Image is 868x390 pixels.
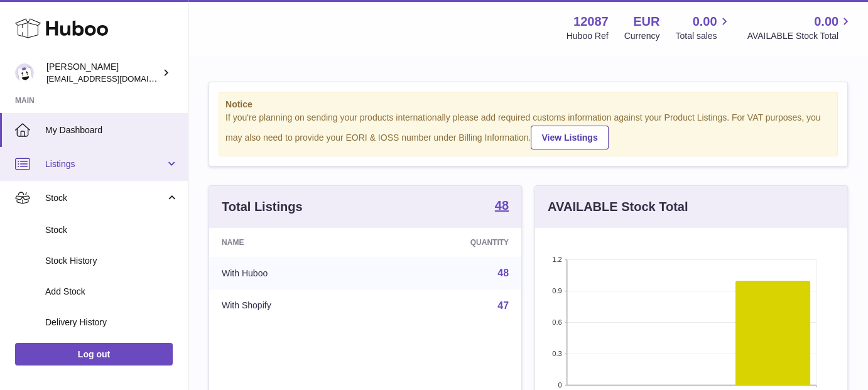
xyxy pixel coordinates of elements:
[222,198,303,215] h3: Total Listings
[209,290,377,322] td: With Shopify
[225,99,831,111] strong: Notice
[46,73,185,84] span: [EMAIL_ADDRESS][DOMAIN_NAME]
[209,257,377,290] td: With Huboo
[45,158,165,170] span: Listings
[45,317,178,328] span: Delivery History
[552,350,561,357] text: 0.3
[46,61,160,85] div: [PERSON_NAME]
[45,286,178,298] span: Add Stock
[552,287,561,295] text: 0.9
[558,381,561,389] text: 0
[45,255,178,267] span: Stock History
[693,13,717,30] span: 0.00
[45,124,178,136] span: My Dashboard
[747,30,853,42] span: AVAILABLE Stock Total
[548,198,688,215] h3: AVAILABLE Stock Total
[15,63,34,82] img: internalAdmin-12087@internal.huboo.com
[497,300,509,311] a: 47
[552,318,561,326] text: 0.6
[225,112,831,149] div: If you're planning on sending your products internationally please add required customs informati...
[495,199,509,214] a: 48
[675,13,731,42] a: 0.00 Total sales
[15,343,173,366] a: Log out
[552,256,561,263] text: 1.2
[573,13,609,30] strong: 12087
[377,228,521,257] th: Quantity
[531,126,608,149] a: View Listings
[675,30,731,42] span: Total sales
[747,13,853,42] a: 0.00 AVAILABLE Stock Total
[567,30,609,42] div: Huboo Ref
[497,268,509,278] a: 48
[633,13,659,30] strong: EUR
[814,13,838,30] span: 0.00
[45,224,178,236] span: Stock
[495,199,509,212] strong: 48
[209,228,377,257] th: Name
[624,30,660,42] div: Currency
[45,192,165,204] span: Stock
